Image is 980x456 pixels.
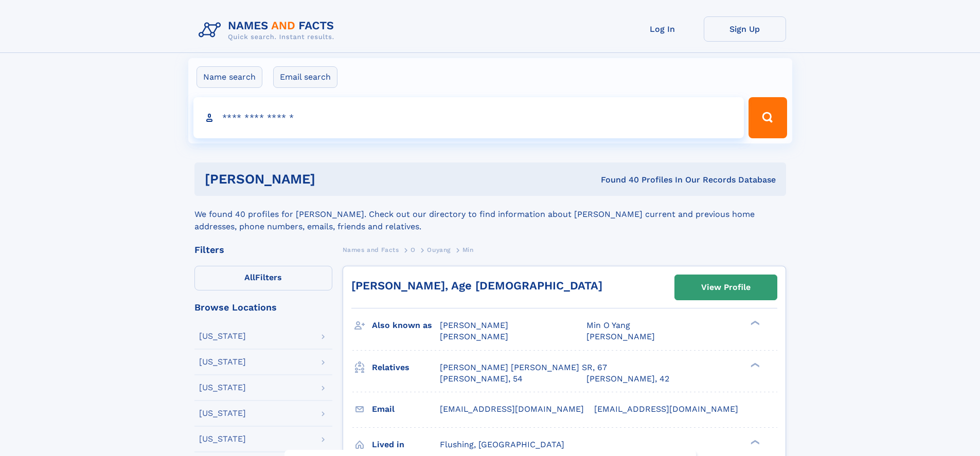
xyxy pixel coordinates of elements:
[594,404,738,414] span: [EMAIL_ADDRESS][DOMAIN_NAME]
[372,359,440,376] h3: Relatives
[194,245,332,254] div: Filters
[244,272,255,282] span: All
[586,332,655,341] span: [PERSON_NAME]
[199,409,246,417] div: [US_STATE]
[411,246,416,253] span: O
[440,404,584,414] span: [EMAIL_ADDRESS][DOMAIN_NAME]
[199,435,246,443] div: [US_STATE]
[372,317,440,334] h3: Also known as
[440,440,564,449] span: Flushing, [GEOGRAPHIC_DATA]
[411,243,416,256] a: O
[458,174,776,186] div: Found 40 Profiles In Our Records Database
[205,173,458,186] h1: [PERSON_NAME]
[194,266,332,290] label: Filters
[748,320,760,326] div: ❯
[675,275,777,300] a: View Profile
[748,439,760,445] div: ❯
[440,332,508,341] span: [PERSON_NAME]
[197,66,262,88] label: Name search
[194,16,343,44] img: Logo Names and Facts
[586,373,669,385] a: [PERSON_NAME], 42
[199,358,246,366] div: [US_STATE]
[194,196,786,233] div: We found 40 profiles for [PERSON_NAME]. Check out our directory to find information about [PERSON...
[440,373,523,385] a: [PERSON_NAME], 54
[273,66,337,88] label: Email search
[427,246,451,253] span: Ouyang
[194,303,332,312] div: Browse Locations
[749,97,787,138] button: Search Button
[372,400,440,418] h3: Email
[748,361,760,368] div: ❯
[199,332,246,340] div: [US_STATE]
[586,320,630,330] span: Min O Yang
[462,246,474,253] span: Min
[343,243,399,256] a: Names and Facts
[704,16,786,42] a: Sign Up
[372,436,440,453] h3: Lived in
[621,16,704,42] a: Log In
[199,384,246,392] div: [US_STATE]
[193,97,744,138] input: search input
[701,276,751,299] div: View Profile
[440,362,607,373] a: [PERSON_NAME] [PERSON_NAME] SR, 67
[351,279,602,292] a: [PERSON_NAME], Age [DEMOGRAPHIC_DATA]
[427,243,451,256] a: Ouyang
[440,320,508,330] span: [PERSON_NAME]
